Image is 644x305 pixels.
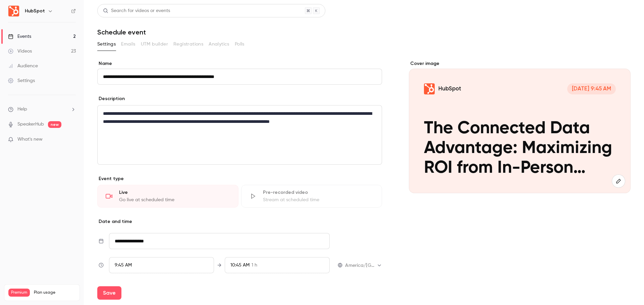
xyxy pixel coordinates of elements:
label: Name [97,60,382,67]
label: Description [97,95,125,102]
img: The Connected Data Advantage: Maximizing ROI from In-Person Events [424,83,435,94]
input: Tue, Feb 17, 2026 [109,233,330,249]
span: 1 h [252,262,257,269]
div: Videos [8,48,32,55]
div: Audience [8,63,38,69]
section: description [97,105,382,165]
label: Cover image [409,60,631,67]
div: Live [119,189,230,196]
div: Search for videos or events [103,7,170,14]
div: Settings [8,77,35,84]
div: Go live at scheduled time [119,197,230,203]
div: Events [8,33,31,40]
p: HubSpot [438,85,461,92]
div: Pre-recorded video [263,189,374,196]
li: help-dropdown-opener [8,106,76,113]
p: Event type [97,175,382,182]
div: LiveGo live at scheduled time [97,185,238,208]
span: Plan usage [34,290,75,295]
span: 10:45 AM [230,263,250,268]
p: The Connected Data Advantage: Maximizing ROI from In-Person Events [424,119,616,178]
h1: Schedule event [97,28,631,36]
div: From [109,257,214,273]
div: Stream at scheduled time [263,197,374,203]
span: 9:45 AM [115,263,132,268]
span: Analytics [209,41,229,48]
span: [DATE] 9:45 AM [567,83,616,94]
h6: HubSpot [25,8,45,14]
span: new [48,121,61,128]
button: Save [97,286,121,300]
img: HubSpot [8,6,19,16]
span: UTM builder [141,41,168,48]
span: Polls [235,41,245,48]
div: To [225,257,330,273]
span: Help [17,106,27,113]
div: America/[GEOGRAPHIC_DATA] [345,262,382,269]
p: Date and time [97,218,382,225]
span: Emails [121,41,135,48]
span: Registrations [173,41,203,48]
div: editor [98,105,382,164]
span: What's new [17,136,43,143]
span: Premium [8,289,30,297]
button: Settings [97,39,116,50]
iframe: Noticeable Trigger [68,137,76,143]
div: Pre-recorded videoStream at scheduled time [241,185,382,208]
a: SpeakerHub [17,121,44,128]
